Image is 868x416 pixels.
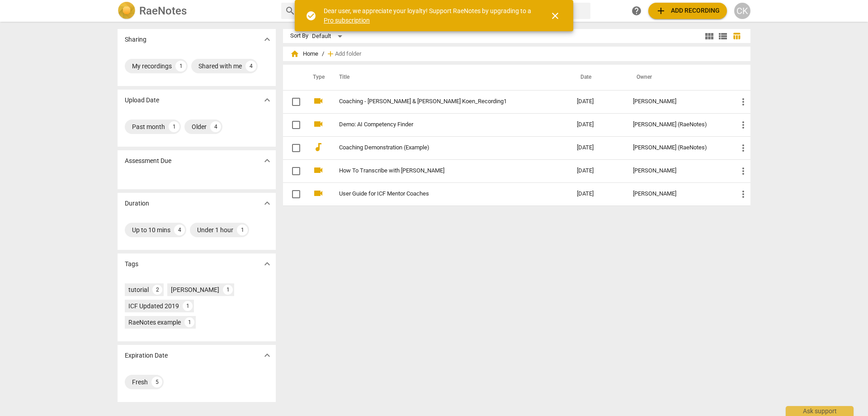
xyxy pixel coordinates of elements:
[324,6,533,25] div: Dear user, we appreciate your loyalty! Support RaeNotes by upgrading to a
[174,225,185,235] div: 4
[339,98,544,105] a: Coaching - [PERSON_NAME] & [PERSON_NAME] Koen_Recording1
[738,166,749,177] span: more_vert
[656,5,720,16] span: Add recording
[128,285,149,294] div: tutorial
[738,143,749,153] span: more_vert
[290,33,308,39] div: Sort By
[171,285,219,294] div: [PERSON_NAME]
[262,258,273,269] span: expand_more
[290,49,318,58] span: Home
[125,156,171,166] p: Assessment Due
[738,96,749,107] span: more_vert
[260,257,274,271] button: Show more
[656,5,666,16] span: add
[570,159,625,182] td: [DATE]
[704,31,715,42] span: view_module
[313,96,324,106] span: videocam
[132,225,170,234] div: Up to 10 mins
[125,96,159,105] p: Upload Date
[786,406,854,416] div: Ask support
[716,29,730,43] button: List view
[260,196,274,210] button: Show more
[313,119,324,129] span: videocam
[132,378,148,387] div: Fresh
[260,33,274,46] button: Show more
[703,29,716,43] button: Tile view
[184,317,194,327] div: 1
[245,61,256,72] div: 4
[125,351,168,360] p: Expiration Date
[339,191,544,197] a: User Guide for ICF Mentor Coaches
[732,32,741,40] span: table_chart
[631,5,642,16] span: help
[313,165,324,176] span: videocam
[285,5,296,16] span: search
[339,167,544,174] a: How To Transcribe with [PERSON_NAME]
[132,122,165,131] div: Past month
[312,29,345,43] div: Default
[730,29,743,43] button: Table view
[139,5,187,17] h2: RaeNotes
[306,65,328,90] th: Type
[550,10,561,21] span: close
[324,17,370,24] a: Pro subscription
[175,61,186,72] div: 1
[313,188,324,199] span: videocam
[237,225,248,235] div: 1
[628,3,645,19] a: Help
[648,3,727,19] button: Upload
[262,350,273,361] span: expand_more
[326,49,335,58] span: add
[125,259,138,269] p: Tags
[544,5,566,27] button: Close
[339,121,544,128] a: Demo: AI Competency Finder
[570,182,625,206] td: [DATE]
[125,199,149,208] p: Duration
[335,51,361,57] span: Add folder
[260,154,274,167] button: Show more
[738,120,749,130] span: more_vert
[717,31,728,42] span: view_list
[118,2,274,20] a: LogoRaeNotes
[738,189,749,200] span: more_vert
[210,121,221,132] div: 4
[223,285,233,295] div: 1
[128,318,181,327] div: RaeNotes example
[262,34,273,45] span: expand_more
[290,49,299,58] span: home
[570,90,625,113] td: [DATE]
[633,191,723,197] div: [PERSON_NAME]
[313,142,324,153] span: audiotrack
[570,136,625,159] td: [DATE]
[633,167,723,174] div: [PERSON_NAME]
[734,3,750,19] button: CK
[198,62,242,71] div: Shared with me
[183,301,193,311] div: 1
[633,144,723,151] div: [PERSON_NAME] (RaeNotes)
[192,122,207,131] div: Older
[132,62,172,71] div: My recordings
[262,155,273,166] span: expand_more
[260,349,274,362] button: Show more
[262,198,273,209] span: expand_more
[151,377,162,387] div: 5
[633,121,723,128] div: [PERSON_NAME] (RaeNotes)
[339,144,544,151] a: Coaching Demonstration (Example)
[322,51,324,57] span: /
[125,35,146,44] p: Sharing
[328,65,570,90] th: Title
[128,301,179,311] div: ICF Updated 2019
[626,65,731,90] th: Owner
[570,65,625,90] th: Date
[306,10,316,21] span: check_circle
[197,225,233,234] div: Under 1 hour
[262,95,273,105] span: expand_more
[118,2,136,20] img: Logo
[169,121,179,132] div: 1
[260,93,274,107] button: Show more
[152,285,162,295] div: 2
[570,113,625,136] td: [DATE]
[633,98,723,105] div: [PERSON_NAME]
